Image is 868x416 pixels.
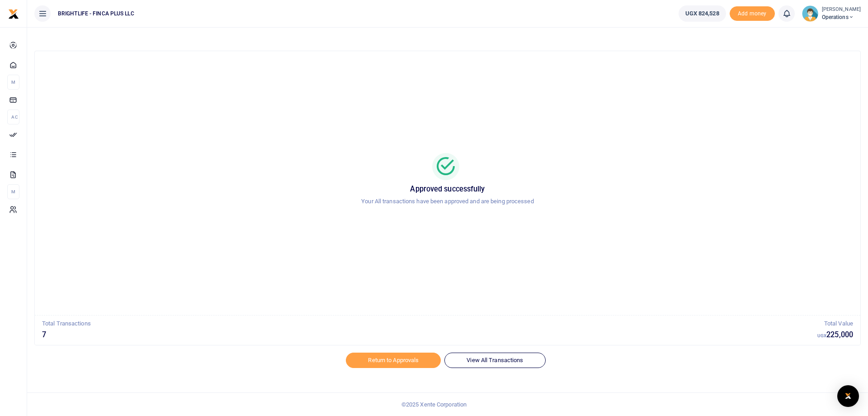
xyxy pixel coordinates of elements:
[730,6,775,21] span: Add money
[7,184,19,199] li: M
[730,10,775,16] a: Add money
[675,5,730,22] li: Wallet ballance
[802,5,861,22] a: profile-user [PERSON_NAME] Operations
[817,333,826,338] small: UGX
[42,330,817,339] h5: 7
[8,9,19,19] img: logo-small
[46,185,849,194] h5: Approved successfully
[346,353,441,368] a: Return to Approvals
[54,10,138,18] span: BRIGHTLIFE - FINCA PLUS LLC
[817,330,853,339] h5: 225,000
[8,10,19,17] a: logo-small logo-large logo-large
[685,9,719,18] span: UGX 824,528
[802,5,818,22] img: profile-user
[444,353,545,368] a: View All Transactions
[822,13,861,21] span: Operations
[7,75,19,90] li: M
[7,110,19,124] li: Ac
[817,319,853,329] p: Total Value
[730,6,775,21] li: Toup your wallet
[46,197,849,206] p: Your All transactions have been approved and are being processed
[822,6,861,14] small: [PERSON_NAME]
[679,5,726,22] a: UGX 824,528
[837,385,859,407] div: Open Intercom Messenger
[42,319,817,329] p: Total Transactions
